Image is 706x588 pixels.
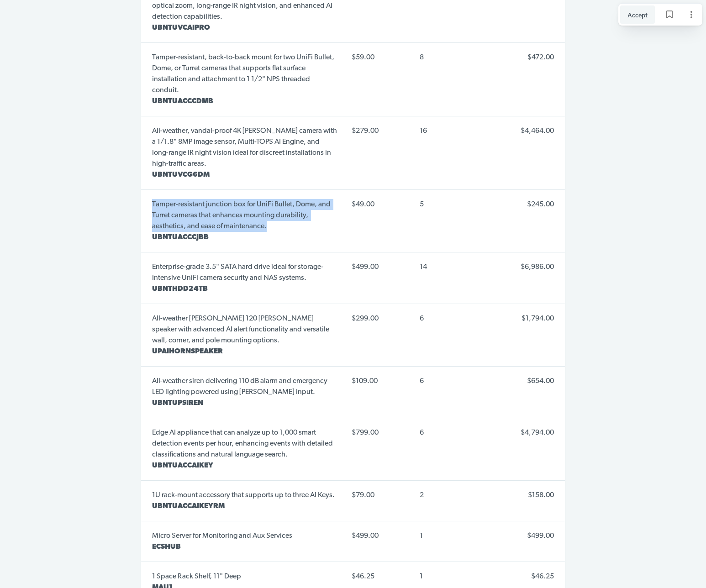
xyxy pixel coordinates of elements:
button: Page options [682,5,701,24]
span: 6 [420,378,424,385]
p: Tamper-resistant, back-to-back mount for two UniFi Bullet, Dome, or Turret cameras that supports ... [152,52,337,96]
span: $499.00 [352,260,405,274]
span: $499.00 [352,529,405,543]
span: 6 [420,429,424,436]
span: ECSHUB [152,543,181,551]
span: 8 [420,54,424,61]
span: UBNTHDD24TB [152,285,208,293]
span: $299.00 [352,311,405,326]
p: Edge AI appliance that can analyze up to 1,000 smart detection events per hour, enhancing events ... [152,427,337,471]
span: 6 [420,315,424,322]
span: $4,464.00 [521,127,554,135]
span: UBNTUACCAIKEY [152,462,213,469]
span: 14 [420,263,427,271]
span: $49.00 [352,197,405,212]
span: $109.00 [352,374,405,388]
button: Accept [620,5,655,24]
p: Enterprise-grade 3.5" SATA hard drive ideal for storage-intensive UniFi camera security and NAS s... [152,262,337,283]
span: $158.00 [528,492,554,499]
p: All-weather, vandal-proof 4K [PERSON_NAME] camera with a 1/1.8" 8MP image sensor, Multi-TOPS AI E... [152,126,337,169]
span: $799.00 [352,425,405,440]
span: 1 [420,532,423,540]
span: $1,794.00 [522,315,554,322]
p: Tamper-resistant junction box for UniFi Bullet, Dome, and Turret cameras that enhances mounting d... [152,199,337,232]
span: 16 [420,127,427,135]
span: Accept [627,10,648,20]
span: $472.00 [527,54,554,61]
span: 2 [420,492,424,499]
span: $6,986.00 [521,263,554,271]
p: All-weather [PERSON_NAME] 120 [PERSON_NAME] speaker with advanced AI alert functionality and vers... [152,313,337,357]
p: 1U rack-mount accessory that supports up to three AI Keys. [152,490,335,501]
span: UBNTUACCAIKEYRM [152,503,225,510]
span: UBNTUVCG6DM [152,171,210,178]
span: $46.25 [531,573,554,580]
span: $279.00 [352,124,405,138]
span: $46.25 [352,569,405,584]
span: $59.00 [352,50,405,65]
span: $245.00 [527,201,554,208]
span: $4,794.00 [521,429,554,436]
p: Micro Server for Monitoring and Aux Services [152,530,292,541]
p: All-weather siren delivering 110 dB alarm and emergency LED lighting powered using [PERSON_NAME] ... [152,376,337,409]
span: UBNTUACCCDMB [152,98,213,105]
span: $654.00 [527,378,554,385]
span: UPAIHORNSPEAKER [152,348,223,355]
span: UBNTUPSIREN [152,399,203,407]
span: $499.00 [527,532,554,540]
span: $79.00 [352,488,405,503]
span: 5 [420,201,424,208]
span: UBNTUACCCJBB [152,234,209,241]
span: 1 [420,573,423,580]
p: 1 Space Rack Shelf, 11" Deep [152,571,241,582]
span: UBNTUVCAIPRO [152,24,210,31]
